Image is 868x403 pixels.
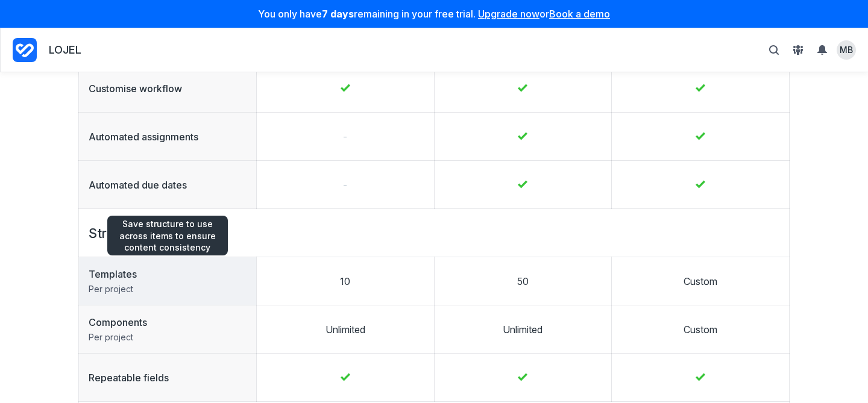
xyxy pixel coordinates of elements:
td: Structure [79,209,790,257]
p: Repeatable fields [89,371,247,384]
td: 10 [256,257,434,305]
td: Custom [612,305,790,354]
a: Book a demo [549,8,610,20]
p: You only have remaining in your free trial. or [7,7,861,20]
span: - [343,179,347,191]
td: Unlimited [256,305,434,354]
p: Templates [89,267,247,281]
p: LOJEL [49,43,81,58]
summary: View profile menu [837,40,856,60]
td: 50 [434,257,612,305]
a: Project Dashboard [13,36,37,64]
span: - [343,131,347,143]
summary: View Notifications [813,40,837,60]
span: MB [840,44,853,55]
p: Components [89,316,247,329]
a: Upgrade now [478,8,539,20]
p: Per project [89,331,247,343]
strong: 7 days [322,8,354,20]
button: Toggle search bar [764,40,784,60]
p: Per project [89,283,247,295]
p: Customise workflow [89,82,247,95]
button: View People & Groups [788,40,808,60]
p: Automated due dates [89,178,247,192]
td: Custom [612,257,790,305]
td: Unlimited [434,305,612,354]
p: Automated assignments [89,130,247,143]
